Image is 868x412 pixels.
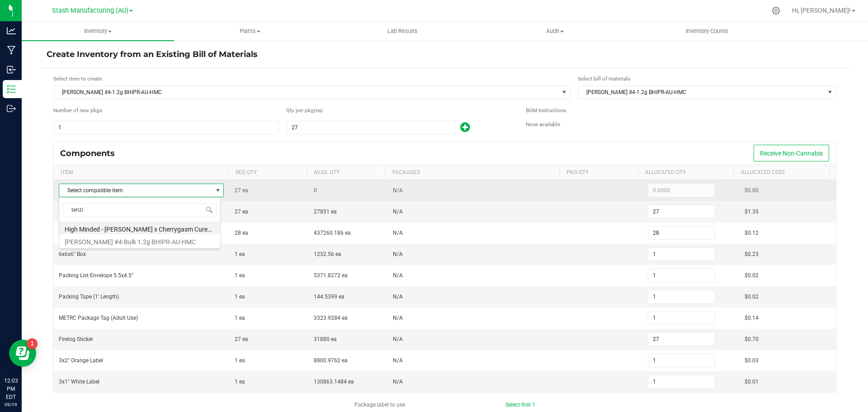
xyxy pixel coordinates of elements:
[9,340,36,367] iframe: Resource center
[385,165,559,180] th: Packages
[479,27,631,35] span: Audit
[235,272,245,279] span: 1 ea
[314,336,337,342] span: 31880 ea
[52,7,128,14] span: Stash Manufacturing (AU)
[22,22,174,41] a: Inventory
[393,294,403,300] span: N/A
[59,357,103,364] span: 3x2" Orange Label
[307,165,385,180] th: Avail Qty
[578,76,630,82] span: Select bill of materials
[792,7,851,14] span: Hi, [PERSON_NAME]!
[559,165,638,180] th: Pkg Qty
[59,184,212,197] span: Select compatible item
[745,187,759,194] span: $0.00
[54,86,559,99] span: [PERSON_NAME] #4-1.2g BHIPR-AU-HMC
[674,27,741,35] span: Inventory Counts
[354,402,405,408] span: Package label to use
[393,315,403,321] span: N/A
[47,49,843,61] h4: Create Inventory from an Existing Bill of Materials
[760,150,823,157] span: Receive Non-Cannabis
[393,251,403,257] span: N/A
[175,27,326,35] span: Plants
[53,107,102,115] span: Number of new packages to create
[174,22,326,41] a: Plants
[326,22,479,41] a: Lab Results
[235,187,248,194] span: 27 ea
[745,208,759,215] span: $1.35
[579,86,825,99] span: [PERSON_NAME] #4-1.2g BHIPR-AU-HMC
[235,251,245,257] span: 1 ea
[59,336,93,342] span: Firelog Sticker
[393,336,403,342] span: N/A
[314,107,322,115] span: (ea)
[745,251,759,257] span: $0.23
[314,230,351,236] span: 437260.186 ea
[7,46,16,55] inline-svg: Manufacturing
[375,27,430,35] span: Lab Results
[314,187,317,194] span: 0
[4,377,18,401] p: 12:03 PM EDT
[314,315,348,321] span: 3323.9284 ea
[59,294,119,300] span: Packing Tape (1' Length)
[314,272,348,279] span: 5371.8272 ea
[7,65,16,74] inline-svg: Inbound
[27,338,38,349] iframe: Resource center unread badge
[286,107,314,115] span: Quantity per package (ea)
[745,230,759,236] span: $0.12
[7,104,16,113] inline-svg: Outbound
[745,336,759,342] span: $0.70
[456,126,470,133] span: Add new output
[393,187,403,194] span: N/A
[638,165,734,180] th: Allocated Qty
[53,76,102,82] span: Select item to create
[314,379,354,385] span: 130863.1484 ea
[745,379,759,385] span: $0.01
[7,26,16,35] inline-svg: Analytics
[393,230,403,236] span: N/A
[745,357,759,364] span: $0.03
[745,294,759,300] span: $0.02
[60,148,122,158] div: Components
[59,379,99,385] span: 3x1" White Label
[734,165,830,180] th: Allocated Cost
[479,22,631,41] a: Audit
[235,357,245,364] span: 1 ea
[314,294,344,300] span: 144.5399 ea
[228,165,307,180] th: Req Qty
[235,294,245,300] span: 1 ea
[235,230,248,236] span: 28 ea
[59,315,138,321] span: METRC Package Tag (Adult Use)
[745,315,759,321] span: $0.14
[754,145,829,161] button: Receive Non-Cannabis
[770,6,782,15] div: Manage settings
[53,165,228,180] th: Item
[235,336,248,342] span: 27 ea
[7,85,16,94] inline-svg: Inventory
[526,107,566,114] span: BOM Instructions
[745,272,759,279] span: $0.02
[526,121,560,128] span: None available
[393,208,403,215] span: N/A
[314,251,341,257] span: 1252.56 ea
[59,272,133,279] span: Packing List Envelope 5.5x4.5"
[314,357,348,364] span: 8800.9762 ea
[22,27,174,35] span: Inventory
[393,272,403,279] span: N/A
[59,251,86,257] span: 6x6x6" Box
[631,22,783,41] a: Inventory Counts
[314,208,337,215] span: 27851 ea
[235,315,245,321] span: 1 ea
[393,379,403,385] span: N/A
[235,208,248,215] span: 27 ea
[505,402,535,408] a: Select first 1
[393,357,403,364] span: N/A
[235,379,245,385] span: 1 ea
[4,401,18,408] p: 09/19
